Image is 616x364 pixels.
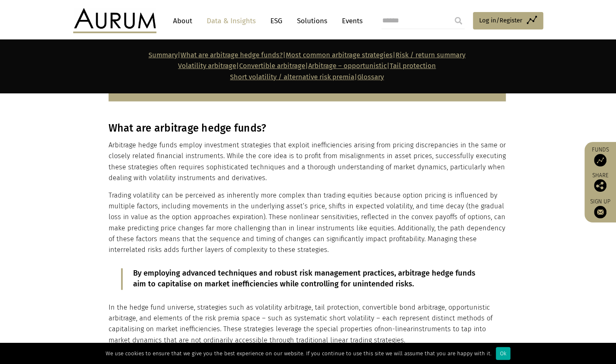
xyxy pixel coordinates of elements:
img: Access Funds [594,154,606,166]
a: Most common arbitrage strategies [286,51,393,59]
a: Sign up [589,198,612,218]
span: Log in/Register [479,15,522,25]
a: Volatility arbitrage [178,62,236,70]
p: By employing advanced techniques and robust risk management practices, arbitrage hedge funds aim ... [133,268,483,290]
a: Solutions [293,13,332,29]
span: non-linear [380,325,413,333]
a: What are arbitrage hedge funds? [181,51,283,59]
span: | [230,73,384,81]
a: Convertible arbitrage [239,62,305,70]
a: Summary [148,51,178,59]
img: Share this post [594,179,606,192]
h3: What are arbitrage hedge funds? [109,122,506,134]
a: Log in/Register [473,12,543,29]
img: Aurum [73,8,156,33]
a: About [169,13,196,29]
img: Sign up to our newsletter [594,206,606,218]
a: Short volatility / alternative risk premia [230,73,354,81]
a: Events [338,13,363,29]
input: Submit [450,12,467,29]
div: Ok [496,347,510,360]
a: Tail protection [390,62,436,70]
strong: | | | [148,51,396,59]
a: Data & Insights [203,13,260,29]
p: Trading volatility can be perceived as inherently more complex than trading equities because opti... [109,190,506,256]
a: Risk / return summary [396,51,465,59]
p: In the hedge fund universe, strategies such as volatility arbitrage, tail protection, convertible... [109,302,506,346]
div: Share [589,173,612,192]
a: Funds [589,146,612,166]
a: Glossary [357,73,384,81]
p: Arbitrage hedge funds employ investment strategies that exploit inefficiencies arising from prici... [109,140,506,184]
strong: | | | [178,62,390,70]
a: ESG [266,13,287,29]
a: Arbitrage – opportunistic [308,62,387,70]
